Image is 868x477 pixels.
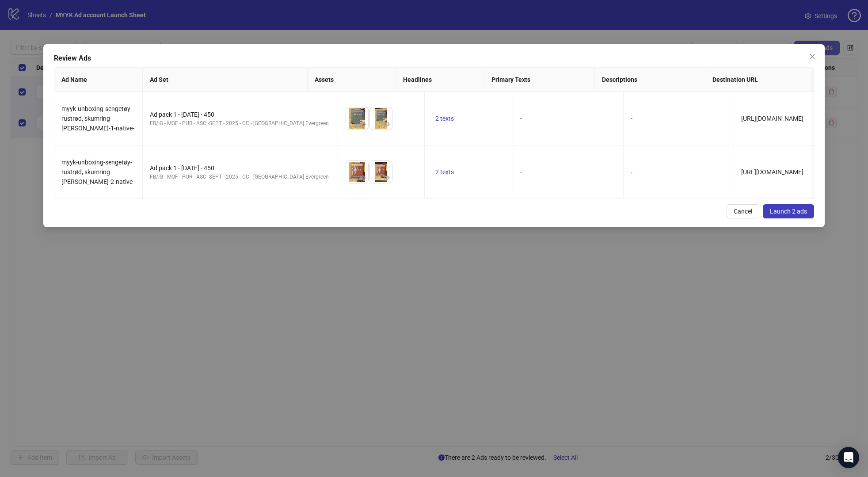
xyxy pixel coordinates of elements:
[150,119,329,128] div: FB/IG - MOF - PUR - ASC -SEPT - 2025 - CC - [GEOGRAPHIC_DATA] Evergreen
[370,161,392,183] img: Asset 2
[432,167,457,177] button: 2 texts
[520,168,522,176] span: -
[384,121,390,127] span: eye
[308,68,396,92] th: Assets
[61,159,134,185] span: myyk-unboxing-sengetøy-rustrød, skumring [PERSON_NAME]-2-native-
[396,68,484,92] th: Headlines
[150,173,329,181] div: FB/IG - MOF - PUR - ASC -SEPT - 2025 - CC - [GEOGRAPHIC_DATA] Evergreen
[360,121,366,127] span: eye
[360,175,366,181] span: eye
[805,50,819,64] button: Close
[384,175,390,181] span: eye
[727,204,759,218] button: Cancel
[381,172,392,183] button: Preview
[741,115,803,122] span: [URL][DOMAIN_NAME]
[520,115,522,122] span: -
[741,168,803,176] span: [URL][DOMAIN_NAME]
[61,105,134,132] span: myyk-unboxing-sengetøy-rustrød, skumring [PERSON_NAME]-1-native-
[770,208,807,215] span: Launch 2 ads
[370,107,392,130] img: Asset 2
[346,161,368,183] img: Asset 1
[150,110,329,119] div: Ad pack 1 - [DATE] - 450
[358,172,368,183] button: Preview
[346,107,368,130] img: Asset 1
[54,53,814,64] div: Review Ads
[734,208,752,215] span: Cancel
[143,68,308,92] th: Ad Set
[631,115,632,122] span: -
[150,163,329,173] div: Ad pack 1 - [DATE] - 450
[763,204,814,218] button: Launch 2 ads
[705,68,838,92] th: Destination URL
[358,119,368,130] button: Preview
[838,447,859,468] div: Open Intercom Messenger
[435,115,454,122] span: 2 texts
[381,119,392,130] button: Preview
[595,68,705,92] th: Descriptions
[432,113,457,124] button: 2 texts
[435,168,454,176] span: 2 texts
[809,53,816,60] span: close
[484,68,595,92] th: Primary Texts
[54,68,143,92] th: Ad Name
[631,168,632,176] span: -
